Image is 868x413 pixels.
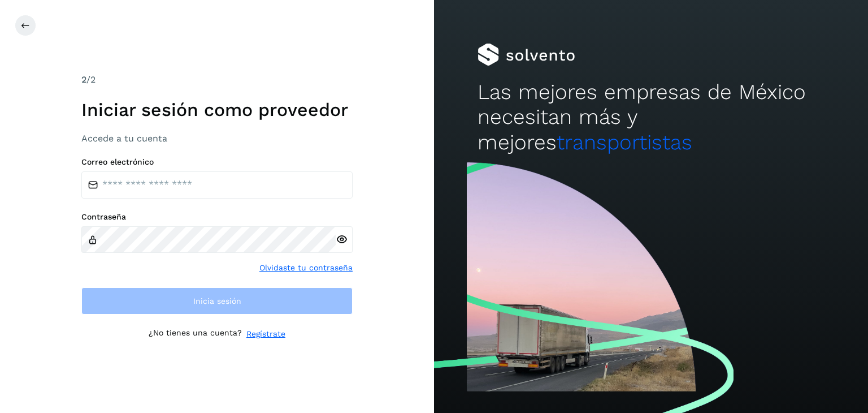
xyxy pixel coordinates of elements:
div: /2 [81,73,353,87]
p: ¿No tienes una cuenta? [149,328,242,340]
a: Olvidaste tu contraseña [259,262,353,274]
span: transportistas [557,130,692,154]
label: Contraseña [81,212,353,222]
h2: Las mejores empresas de México necesitan más y mejores [478,80,824,155]
h1: Iniciar sesión como proveedor [81,99,353,121]
span: 2 [81,74,86,85]
label: Correo electrónico [81,157,353,167]
a: Regístrate [246,328,285,340]
h3: Accede a tu cuenta [81,133,353,144]
button: Inicia sesión [81,287,353,315]
span: Inicia sesión [193,297,241,305]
